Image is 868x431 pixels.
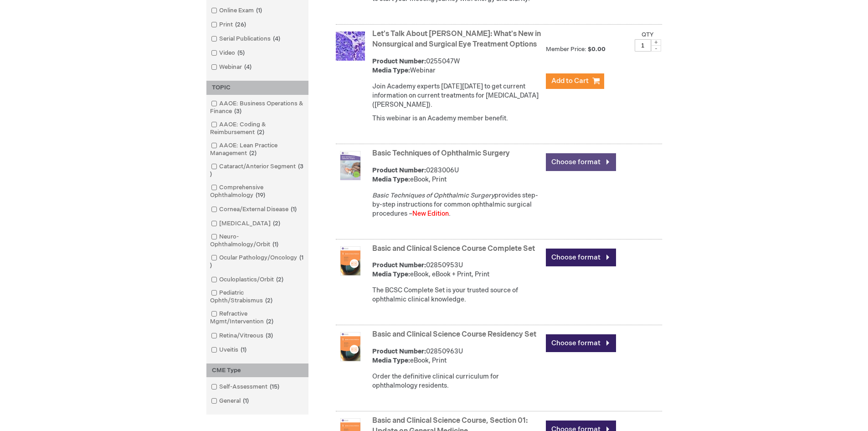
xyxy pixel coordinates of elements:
span: 4 [242,63,254,71]
a: Basic Techniques of Ophthalmic Surgery [372,149,510,158]
span: 1 [288,206,299,213]
strong: Media Type: [372,176,410,183]
span: 3 [263,332,275,339]
a: Pediatric Ophth/Strabismus2 [209,289,306,305]
a: [MEDICAL_DATA]2 [209,219,284,228]
div: 0255047W Webinar [372,57,541,75]
strong: Product Number: [372,57,426,65]
a: Cornea/External Disease1 [209,205,300,214]
font: New Edition [412,210,449,218]
a: Basic and Clinical Science Course Complete Set [372,244,535,253]
div: 02850953U eBook, eBook + Print, Print [372,261,541,279]
em: Basic Techniques of Ophthalmic Surgery [372,192,494,199]
a: Ocular Pathology/Oncology1 [209,254,306,270]
span: 2 [263,297,275,304]
span: 3 [210,163,303,178]
a: Choose format [546,153,616,171]
span: 19 [253,192,267,199]
span: Add to Cart [551,77,589,85]
a: Uveitis1 [209,346,250,354]
button: Add to Cart [546,73,604,89]
a: Refractive Mgmt/Intervention2 [209,310,306,326]
div: The BCSC Complete Set is your trusted source of ophthalmic clinical knowledge. [372,286,541,304]
a: Serial Publications4 [209,35,284,43]
span: 2 [271,220,282,227]
span: 5 [235,49,247,57]
a: Print26 [209,21,250,29]
a: Self-Assessment15 [209,383,283,391]
span: 2 [247,150,259,157]
span: 1 [241,397,251,405]
strong: Media Type: [372,357,410,364]
span: 2 [274,276,286,283]
label: Qty [642,31,654,38]
p: Join Academy experts [DATE][DATE] to get current information on current treatments for [MEDICAL_D... [372,82,541,109]
span: 1 [254,7,264,14]
span: 3 [232,108,244,115]
a: Choose format [546,334,616,352]
img: Basic and Clinical Science Course Complete Set [336,246,365,275]
img: Let's Talk About TED: What's New in Nonsurgical and Surgical Eye Treatment Options [336,31,365,61]
a: Comprehensive Ophthalmology19 [209,183,306,200]
img: Basic and Clinical Science Course Residency Set [336,332,365,361]
a: AAOE: Coding & Reimbursement2 [209,120,306,137]
div: provides step-by-step instructions for common ophthalmic surgical procedures – . [372,191,541,218]
strong: Media Type: [372,270,410,278]
input: Qty [635,39,651,52]
a: Basic and Clinical Science Course Residency Set [372,330,536,339]
a: Cataract/Anterior Segment3 [209,162,306,179]
strong: Product Number: [372,166,426,174]
a: Online Exam1 [209,6,266,15]
strong: Media Type: [372,67,410,74]
span: 2 [264,318,276,325]
strong: Product Number: [372,348,426,355]
span: 1 [238,346,249,353]
div: CME Type [206,363,308,378]
strong: Member Price: [546,46,586,53]
span: 1 [210,254,303,269]
span: 26 [233,21,248,28]
img: Basic Techniques of Ophthalmic Surgery [336,151,365,180]
a: AAOE: Business Operations & Finance3 [209,99,306,116]
a: Let's Talk About [PERSON_NAME]: What's New in Nonsurgical and Surgical Eye Treatment Options [372,30,541,49]
span: $0.00 [588,46,607,53]
a: Neuro-Ophthalmology/Orbit1 [209,233,306,249]
a: Choose format [546,249,616,266]
a: AAOE: Lean Practice Management2 [209,141,306,158]
div: 02850963U eBook, Print [372,347,541,365]
a: Webinar4 [209,63,255,72]
a: Video5 [209,49,248,57]
div: 0283006U eBook, Print [372,166,541,184]
span: 4 [271,35,282,42]
div: Order the definitive clinical curriculum for ophthalmology residents. [372,372,541,390]
a: Retina/Vitreous3 [209,332,277,340]
a: Oculoplastics/Orbit2 [209,275,287,284]
strong: Product Number: [372,261,426,269]
span: 15 [267,383,282,390]
p: This webinar is an Academy member benefit. [372,114,541,123]
a: General1 [209,397,252,405]
span: 2 [255,129,267,136]
span: 1 [270,241,281,248]
div: TOPIC [206,81,308,95]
